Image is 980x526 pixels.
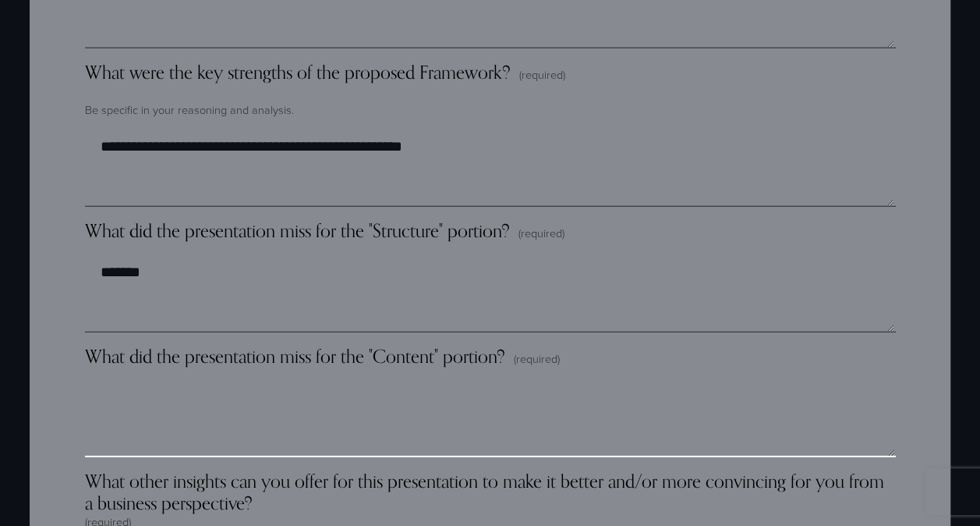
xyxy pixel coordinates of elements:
[514,350,560,366] span: (required)
[85,219,510,241] span: What did the presentation miss for the "Structure" portion?
[518,225,564,240] span: (required)
[85,470,896,514] span: What other insights can you offer for this presentation to make it better and/or more convincing ...
[85,96,896,123] p: Be specific in your reasoning and analysis.
[519,66,565,82] span: (required)
[85,61,511,83] span: What were the key strengths of the proposed Framework?
[85,345,505,367] span: What did the presentation miss for the "Content" portion?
